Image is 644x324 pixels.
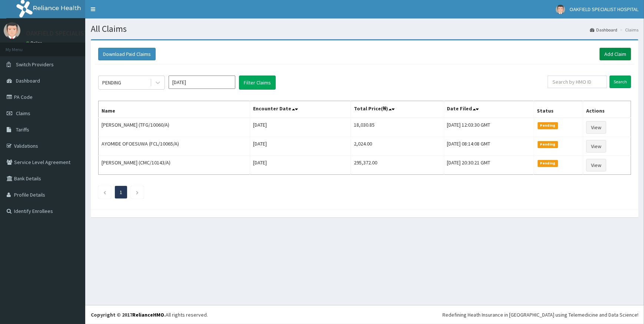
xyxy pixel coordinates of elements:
a: View [586,121,606,134]
p: OAKFIELD SPECIALIST HOSPITAL [26,30,119,37]
strong: Copyright © 2017 . [91,311,166,318]
span: Pending [538,122,558,129]
footer: All rights reserved. [85,305,644,324]
button: Filter Claims [239,76,276,90]
span: Switch Providers [16,61,54,68]
td: [DATE] [250,156,351,175]
a: RelianceHMO [132,311,164,318]
span: Pending [538,141,558,148]
td: [DATE] [250,118,351,137]
a: View [586,140,606,153]
img: User Image [556,5,565,14]
th: Actions [583,101,631,118]
h1: All Claims [91,24,638,34]
td: [PERSON_NAME] (CMC/10143/A) [99,156,250,175]
td: AYOMIDE OFOESUWA (FCL/10065/A) [99,137,250,156]
td: [PERSON_NAME] (TFG/10060/A) [99,118,250,137]
td: 2,024.00 [351,137,444,156]
img: User Image [4,22,20,39]
a: Add Claim [600,48,631,60]
a: Online [26,40,44,46]
td: 18,030.85 [351,118,444,137]
a: Next page [136,189,139,196]
td: [DATE] 20:30:21 GMT [444,156,534,175]
th: Encounter Date [250,101,351,118]
input: Search by HMO ID [548,76,607,88]
td: [DATE] 12:03:30 GMT [444,118,534,137]
input: Select Month and Year [169,76,235,89]
a: Dashboard [590,27,617,33]
span: Claims [16,110,30,117]
span: Tariffs [16,126,29,133]
td: [DATE] [250,137,351,156]
td: [DATE] 08:14:08 GMT [444,137,534,156]
a: Page 1 is your current page [120,189,122,196]
td: 295,372.00 [351,156,444,175]
a: Previous page [103,189,106,196]
th: Total Price(₦) [351,101,444,118]
th: Name [99,101,250,118]
a: View [586,159,606,171]
li: Claims [618,27,638,33]
span: Dashboard [16,77,40,84]
button: Download Paid Claims [98,48,156,60]
th: Status [534,101,583,118]
input: Search [610,76,631,88]
div: PENDING [102,79,121,86]
span: OAKFIELD SPECIALIST HOSPITAL [570,6,638,13]
div: Redefining Heath Insurance in [GEOGRAPHIC_DATA] using Telemedicine and Data Science! [442,311,638,318]
span: Pending [538,160,558,167]
th: Date Filed [444,101,534,118]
